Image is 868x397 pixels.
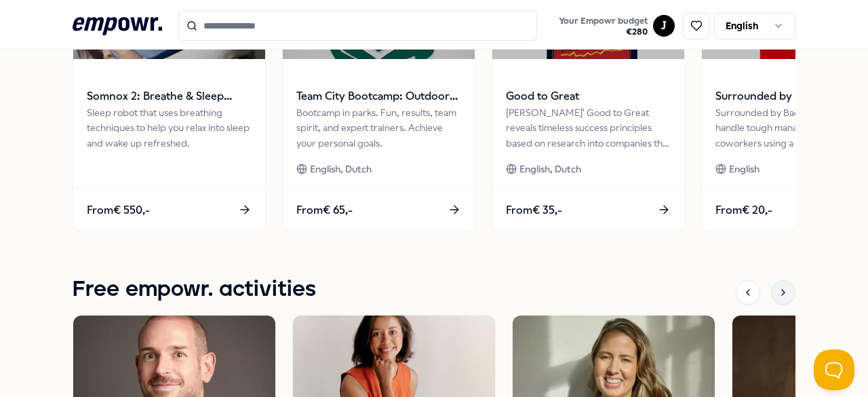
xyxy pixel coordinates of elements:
[519,162,581,176] span: English, Dutch
[87,105,252,151] div: Sleep robot that uses breathing techniques to help you relax into sleep and wake up refreshed.
[310,162,372,176] span: English, Dutch
[715,202,772,219] span: From € 20,-
[296,88,461,105] span: Team City Bootcamp: Outdoor Sports
[73,273,316,307] h1: Free empowr. activities
[559,26,648,37] span: € 280
[296,202,353,219] span: From € 65,-
[556,13,650,40] button: Your Empowr budget€280
[506,202,562,219] span: From € 35,-
[553,12,653,40] a: Your Empowr budget€280
[559,16,648,26] span: Your Empowr budget
[506,88,671,105] span: Good to Great
[653,15,675,37] button: J
[87,88,252,105] span: Somnox 2: Breathe & Sleep Robot
[87,202,150,219] span: From € 550,-
[296,105,461,151] div: Bootcamp in parks. Fun, results, team spirit, and expert trainers. Achieve your personal goals.
[814,349,854,390] iframe: Help Scout Beacon - Open
[729,162,759,176] span: English
[178,11,538,41] input: Search for products, categories or subcategories
[506,105,671,151] div: [PERSON_NAME]' Good to Great reveals timeless success principles based on research into companies...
